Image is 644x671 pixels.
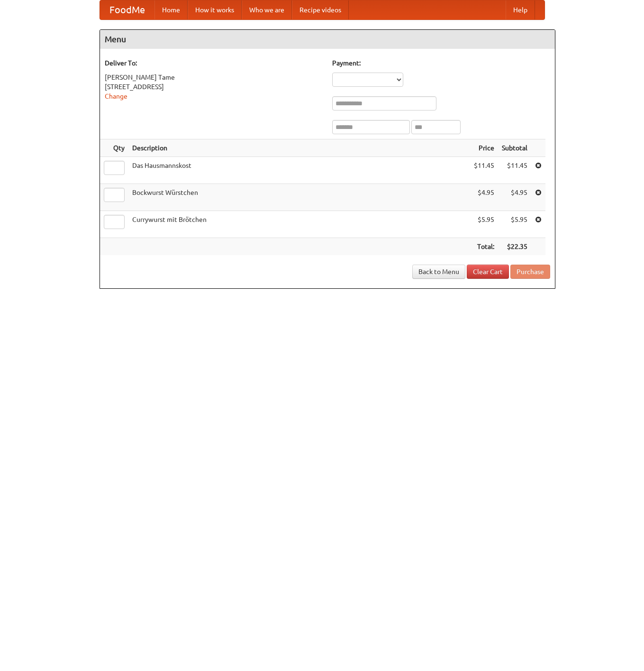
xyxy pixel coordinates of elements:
[467,265,509,279] a: Clear Cart
[412,265,465,279] a: Back to Menu
[100,0,154,19] a: FoodMe
[105,58,323,68] h5: Deliver To:
[154,0,188,19] a: Home
[498,211,531,238] td: $5.95
[128,211,470,238] td: Currywurst mit Brötchen
[470,238,498,256] th: Total:
[105,82,323,92] div: [STREET_ADDRESS]
[498,238,531,256] th: $22.35
[498,157,531,184] td: $11.45
[100,139,128,157] th: Qty
[242,0,292,19] a: Who we are
[506,0,535,19] a: Help
[292,0,349,19] a: Recipe videos
[470,184,498,211] td: $4.95
[470,211,498,238] td: $5.95
[188,0,242,19] a: How it works
[498,139,531,157] th: Subtotal
[510,265,550,279] button: Purchase
[105,73,323,82] div: [PERSON_NAME] Tame
[498,184,531,211] td: $4.95
[470,157,498,184] td: $11.45
[128,157,470,184] td: Das Hausmannskost
[128,184,470,211] td: Bockwurst Würstchen
[128,139,470,157] th: Description
[332,58,550,68] h5: Payment:
[100,30,555,49] h4: Menu
[105,92,127,100] a: Change
[470,139,498,157] th: Price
